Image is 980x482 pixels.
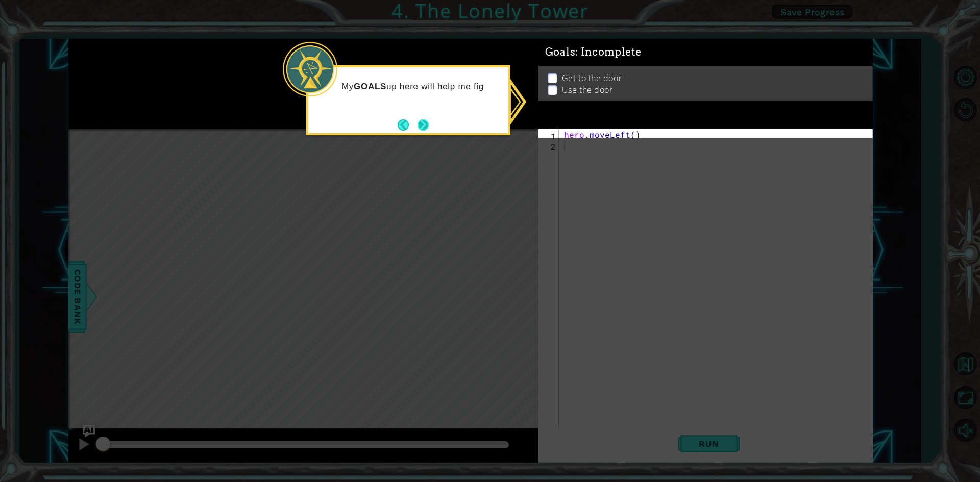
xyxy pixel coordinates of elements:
div: 1 [541,131,559,141]
span: : Incomplete [575,46,641,58]
p: Use the door [562,84,613,95]
span: Goals [545,46,642,59]
p: My up here will help me fig [341,81,501,92]
p: Get to the door [562,72,622,84]
button: Back [398,119,418,131]
strong: GOALS [354,82,386,91]
button: Next [418,119,429,131]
